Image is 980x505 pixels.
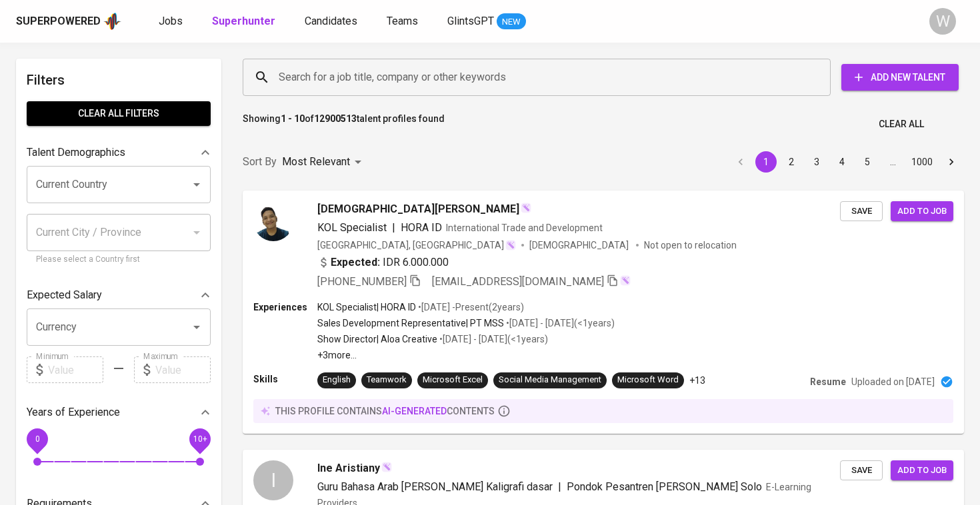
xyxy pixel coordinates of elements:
p: Showing of talent profiles found [243,112,445,137]
div: Years of Experience [27,399,211,426]
div: [GEOGRAPHIC_DATA], [GEOGRAPHIC_DATA] [317,239,516,252]
button: Save [840,460,883,481]
input: Value [155,356,211,383]
a: Candidates [305,13,360,30]
a: Jobs [159,13,185,30]
div: Superpowered [16,14,101,29]
h6: Filters [27,69,211,91]
p: • [DATE] - [DATE] ( <1 years ) [504,316,615,330]
button: Go to page 1000 [907,151,937,173]
span: GlintsGPT [447,15,494,27]
div: Teamwork [367,374,407,386]
p: Expected Salary [27,287,102,303]
span: Ine Aristiany [317,460,380,476]
img: magic_wand.svg [521,203,531,213]
div: IDR 6.000.000 [317,254,449,270]
p: KOL Specialist | HORA ID [317,300,416,314]
button: Add to job [891,201,953,222]
span: | [392,220,395,236]
b: Expected: [331,254,380,270]
span: HORA ID [401,221,442,234]
p: Skills [253,372,317,386]
p: • [DATE] - Present ( 2 years ) [416,300,524,314]
img: magic_wand.svg [505,240,516,251]
span: [DEMOGRAPHIC_DATA] [529,239,631,252]
p: +13 [689,374,705,387]
a: Superhunter [212,13,278,30]
img: magic_wand.svg [620,275,631,286]
p: this profile contains contents [275,404,495,418]
div: … [882,155,903,169]
span: Guru Bahasa Arab [PERSON_NAME] Kaligrafi dasar [317,480,553,493]
p: Sales Development Representative | PT MSS [317,316,504,330]
button: Go to page 4 [831,151,853,173]
div: English [323,374,351,386]
span: KOL Specialist [317,221,387,234]
button: Clear All filters [27,101,211,126]
button: Go to page 2 [781,151,802,173]
p: Talent Demographics [27,145,125,161]
b: Superhunter [212,15,275,27]
span: Jobs [159,15,183,27]
button: Open [187,175,206,194]
button: Go to page 5 [857,151,878,173]
p: Years of Experience [27,404,120,420]
span: AI-generated [382,406,447,416]
img: magic_wand.svg [381,462,392,472]
span: Save [847,463,876,478]
span: [DEMOGRAPHIC_DATA][PERSON_NAME] [317,201,519,217]
button: Clear All [873,112,929,137]
span: [EMAIL_ADDRESS][DOMAIN_NAME] [432,275,604,288]
button: Add to job [891,460,953,481]
span: Add New Talent [852,69,948,86]
span: Save [847,204,876,219]
div: Microsoft Word [617,374,679,386]
img: app logo [103,11,121,31]
button: Go to page 3 [806,151,827,173]
b: 12900513 [314,113,357,124]
span: Add to job [897,204,947,219]
p: +3 more ... [317,348,615,362]
p: Sort By [243,154,277,170]
a: Superpoweredapp logo [16,11,121,31]
span: Add to job [897,463,947,478]
a: Teams [387,13,421,30]
button: Add New Talent [841,64,959,91]
span: International Trade and Development [446,223,603,233]
span: Pondok Pesantren [PERSON_NAME] Solo [567,480,762,493]
p: • [DATE] - [DATE] ( <1 years ) [437,332,548,346]
button: Go to next page [941,151,962,173]
p: Show Director | Aloa Creative [317,332,437,346]
img: a423b39ed80304b81f2fd18bca47cc59.jpg [253,201,293,241]
div: I [253,460,293,500]
a: [DEMOGRAPHIC_DATA][PERSON_NAME]KOL Specialist|HORA IDInternational Trade and Development[GEOGRAPH... [243,191,964,434]
span: Teams [387,15,418,27]
p: Uploaded on [DATE] [851,375,935,388]
span: Clear All filters [37,105,200,122]
p: Resume [810,375,846,388]
div: Talent Demographics [27,139,211,166]
div: Expected Salary [27,282,211,308]
nav: pagination navigation [728,151,964,173]
p: Experiences [253,300,317,314]
span: Candidates [305,15,357,27]
button: Save [840,201,883,222]
div: W [929,8,956,35]
input: Value [48,356,103,383]
p: Most Relevant [282,154,350,170]
div: Social Media Management [499,374,601,386]
b: 1 - 10 [281,113,305,124]
div: Microsoft Excel [423,374,483,386]
div: Most Relevant [282,150,366,175]
span: 10+ [193,434,207,444]
span: Clear All [879,116,924,133]
a: GlintsGPT NEW [447,13,526,30]
button: Open [187,318,206,336]
p: Please select a Country first [36,253,201,266]
p: Not open to relocation [644,239,737,252]
span: NEW [497,15,526,29]
span: [PHONE_NUMBER] [317,275,407,288]
button: page 1 [755,151,777,173]
span: | [558,479,561,495]
span: 0 [35,434,39,444]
